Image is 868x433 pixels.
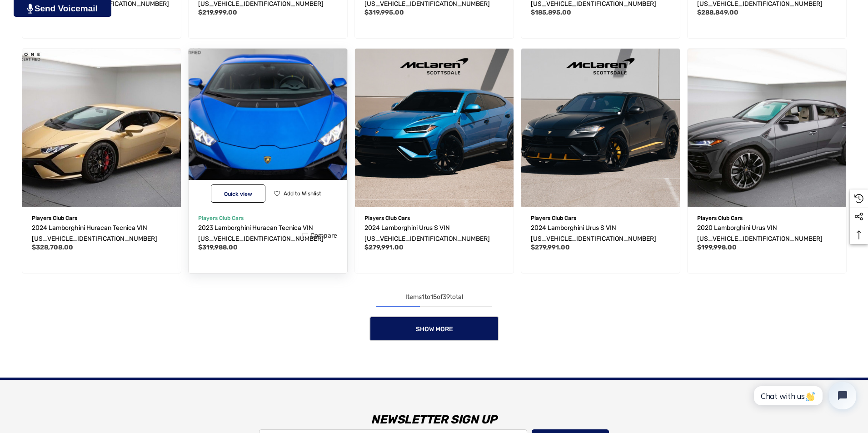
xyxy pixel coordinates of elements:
[744,374,864,417] iframe: Tidio Chat
[22,49,181,207] a: 2024 Lamborghini Huracan Tecnica VIN ZHWUB6ZF9RLA29038,$328,708.00
[422,293,424,301] span: 1
[430,293,437,301] span: 15
[531,9,571,16] span: $185,895.00
[18,292,850,341] nav: pagination
[415,325,453,333] span: Show More
[198,224,324,243] span: 2023 Lamborghini Huracan Tecnica VIN [US_VEHICLE_IDENTIFICATION_NUMBER]
[198,244,238,251] span: $319,988.00
[688,49,846,207] img: For Sale: 2020 Lamborghini Urus VIN ZPBUA1ZL7LLA06469
[521,49,680,207] a: 2024 Lamborghini Urus S VIN ZPBUB3ZL0RLA32820,$279,991.00
[688,49,846,207] a: 2020 Lamborghini Urus VIN ZPBUA1ZL7LLA06469,$199,998.00
[697,244,737,251] span: $199,998.00
[32,244,73,251] span: $328,708.00
[284,190,321,197] span: Add to Wishlist
[355,49,514,207] a: 2024 Lamborghini Urus S VIN ZPBUB3ZL8RLA28658,$279,991.00
[854,212,863,221] svg: Social Media
[32,224,157,243] span: 2024 Lamborghini Huracan Tecnica VIN [US_VEHICLE_IDENTIFICATION_NUMBER]
[364,9,404,16] span: $319,995.00
[697,212,837,224] p: Players Club Cars
[531,223,670,244] a: 2024 Lamborghini Urus S VIN ZPBUB3ZL0RLA32820,$279,991.00
[369,316,499,341] a: Show More
[697,224,823,243] span: 2020 Lamborghini Urus VIN [US_VEHICLE_IDENTIFICATION_NUMBER]
[32,212,171,224] p: Players Club Cars
[270,184,324,203] button: Wishlist
[854,194,863,203] svg: Recently Viewed
[850,230,868,239] svg: Top
[198,9,237,16] span: $219,999.00
[189,49,347,207] a: 2023 Lamborghini Huracan Tecnica VIN ZHWUB6ZF8PLA22577,$319,988.00
[310,232,338,240] span: Compare
[355,49,514,207] img: For Sale: 2024 Lamborghini Urus S VIN ZPBUB3ZL8RLA28658
[224,191,252,197] span: Quick view
[364,223,504,244] a: 2024 Lamborghini Urus S VIN ZPBUB3ZL8RLA28658,$279,991.00
[697,9,738,16] span: $288,849.00
[364,224,490,243] span: 2024 Lamborghini Urus S VIN [US_VEHICLE_IDENTIFICATION_NUMBER]
[531,244,570,251] span: $279,991.00
[198,212,338,224] p: Players Club Cars
[531,224,656,243] span: 2024 Lamborghini Urus S VIN [US_VEHICLE_IDENTIFICATION_NUMBER]
[18,292,850,303] div: Items to of total
[211,184,265,203] button: Quick View
[531,212,670,224] p: Players Club Cars
[22,49,181,207] img: For Sale: 2024 Lamborghini Huracan Tecnica VIN ZHWUB6ZF9RLA29038
[198,223,338,244] a: 2023 Lamborghini Huracan Tecnica VIN ZHWUB6ZF8PLA22577,$319,988.00
[180,40,355,215] img: For Sale: 2023 Lamborghini Huracan Tecnica VIN ZHWUB6ZF8PLA22577
[364,212,504,224] p: Players Club Cars
[364,244,404,251] span: $279,991.00
[32,223,171,244] a: 2024 Lamborghini Huracan Tecnica VIN ZHWUB6ZF9RLA29038,$328,708.00
[697,223,837,244] a: 2020 Lamborghini Urus VIN ZPBUA1ZL7LLA06469,$199,998.00
[521,49,680,207] img: For Sale: 2024 Lamborghini Urus S VIN ZPBUB3ZL0RLA32820
[443,293,450,301] span: 39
